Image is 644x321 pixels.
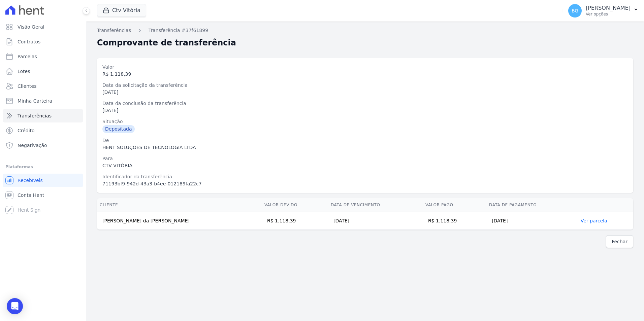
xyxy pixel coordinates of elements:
a: Ver parcela [581,218,607,223]
span: Negativação [18,142,47,149]
th: Valor pago [423,198,486,212]
a: Transferências [3,109,83,122]
a: Recebíveis [3,174,83,187]
div: 71193bf9-942d-43a3-b4ee-012189fa22c7 [102,180,628,187]
a: Lotes [3,65,83,78]
span: Lotes [18,68,30,75]
div: Plataformas [5,163,80,171]
span: Contratos [18,38,40,45]
div: De [102,137,628,144]
span: Clientes [18,83,36,90]
div: [DATE] [102,107,628,114]
span: BG [572,8,578,13]
div: R$ 1.118,39 [102,71,628,78]
th: Data de Vencimento [328,198,423,212]
span: Minha Carteira [18,98,52,104]
div: Data da solicitação da transferência [102,82,628,89]
div: Identificador da transferência [102,173,628,180]
a: Negativação [3,139,83,152]
a: Clientes [3,79,83,93]
th: Valor devido [262,198,328,212]
a: Conta Hent [3,188,83,202]
td: [DATE] [328,212,423,230]
span: Transferências [18,112,52,119]
div: CTV VITÓRIA [102,162,628,169]
h2: Comprovante de transferência [97,37,236,49]
span: Conta Hent [18,192,44,199]
a: Transferências [97,27,131,34]
a: Transferência #37f61899 [149,27,208,34]
div: Depositada [102,125,135,133]
td: R$ 1.118,39 [262,212,328,230]
a: Minha Carteira [3,94,83,108]
button: Ctv Vitória [97,4,146,17]
span: Recebíveis [18,177,43,184]
span: Crédito [18,127,35,134]
button: BG [PERSON_NAME] Ver opções [563,1,644,20]
p: [PERSON_NAME] [586,5,631,11]
td: R$ 1.118,39 [423,212,486,230]
span: Parcelas [18,53,37,60]
span: Visão Geral [18,24,44,30]
span: Fechar [612,238,627,245]
a: Fechar [606,235,633,248]
td: [DATE] [486,212,578,230]
a: Visão Geral [3,20,83,34]
div: Valor [102,64,628,71]
div: [DATE] [102,89,628,96]
th: Data de Pagamento [486,198,578,212]
nav: Breadcrumb [97,27,633,34]
div: Open Intercom Messenger [7,298,23,314]
div: Para [102,155,628,162]
th: Cliente [97,198,262,212]
p: Ver opções [586,11,631,17]
a: Contratos [3,35,83,48]
a: Parcelas [3,50,83,63]
div: HENT SOLUÇÕES DE TECNOLOGIA LTDA [102,144,628,151]
div: Situação [102,118,628,125]
td: [PERSON_NAME] da [PERSON_NAME] [97,212,262,230]
div: Data da conclusão da transferência [102,100,628,107]
a: Crédito [3,124,83,137]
